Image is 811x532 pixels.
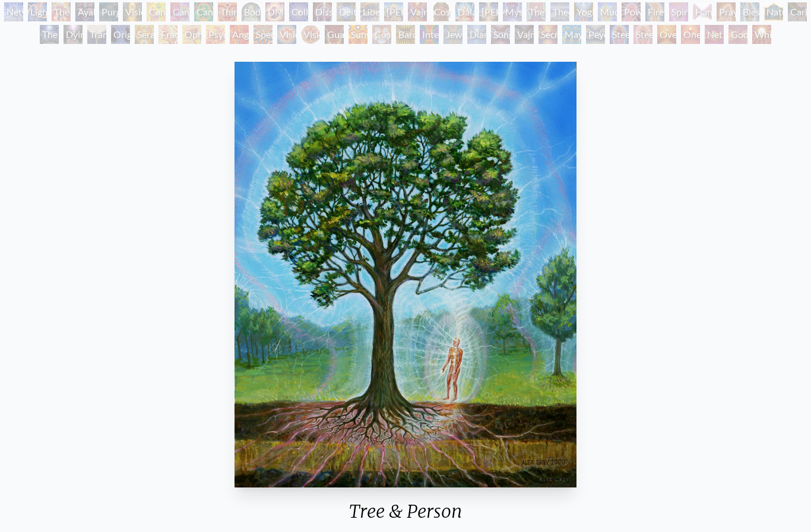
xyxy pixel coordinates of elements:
[325,25,344,44] div: Guardian of Infinite Vision
[242,2,261,21] div: Body/Mind as a Vibratory Field of Energy
[230,25,249,44] div: Angel Skin
[277,25,296,44] div: Vision Crystal
[669,2,688,21] div: Spirit Animates the Flesh
[182,25,201,44] div: Ophanic Eyelash
[455,2,474,21] div: Dalai Lama
[728,25,747,44] div: Godself
[28,2,47,21] div: Lightworker
[752,25,771,44] div: White Light
[681,25,700,44] div: One
[432,2,451,21] div: Cosmic [DEMOGRAPHIC_DATA]
[170,2,189,21] div: Cannabis Sutra
[235,62,576,487] img: Tree-&-Person-2000-watermarked.jpg
[633,25,652,44] div: Steeplehead 2
[645,2,664,21] div: Firewalking
[396,25,415,44] div: Bardo Being
[479,2,498,21] div: [PERSON_NAME]
[788,2,807,21] div: Caring
[693,2,712,21] div: Hands that See
[337,2,356,21] div: Deities & Demons Drinking from the Milky Pool
[289,2,308,21] div: Collective Vision
[52,2,71,21] div: The Shulgins and their Alchemical Angels
[705,25,724,44] div: Net of Being
[408,2,427,21] div: Vajra Guru
[349,25,368,44] div: Sunyata
[372,25,391,44] div: Cosmic Elf
[159,25,178,44] div: Fractal Eyes
[384,2,403,21] div: [PERSON_NAME]
[550,2,569,21] div: Theologue
[99,2,118,21] div: Purging
[123,2,142,21] div: Vision Tree
[40,25,59,44] div: The Soul Finds It's Way
[87,25,106,44] div: Transfiguration
[360,2,379,21] div: Liberation Through Seeing
[467,25,486,44] div: Diamond Being
[610,25,629,44] div: Steeplehead 1
[265,2,284,21] div: DMT - The Spirit Molecule
[218,2,237,21] div: Third Eye Tears of Joy
[420,25,439,44] div: Interbeing
[562,25,581,44] div: Mayan Being
[206,25,225,44] div: Psychomicrograph of a Fractal Paisley Cherub Feather Tip
[527,2,546,21] div: The Seer
[657,25,676,44] div: Oversoul
[4,2,23,21] div: Networks
[586,25,605,44] div: Peyote Being
[194,2,213,21] div: Cannabacchus
[75,2,94,21] div: Ayahuasca Visitation
[111,25,130,44] div: Original Face
[443,25,462,44] div: Jewel Being
[764,2,783,21] div: Nature of Mind
[538,25,557,44] div: Secret Writing Being
[135,25,154,44] div: Seraphic Transport Docking on the Third Eye
[254,25,273,44] div: Spectral Lotus
[515,25,534,44] div: Vajra Being
[503,2,522,21] div: Mystic Eye
[230,501,581,531] div: Tree & Person
[574,2,593,21] div: Yogi & the Möbius Sphere
[64,25,83,44] div: Dying
[740,2,759,21] div: Blessing Hand
[301,25,320,44] div: Vision Crystal Tondo
[491,25,510,44] div: Song of Vajra Being
[313,2,332,21] div: Dissectional Art for Tool's Lateralus CD
[147,2,166,21] div: Cannabis Mudra
[598,2,617,21] div: Mudra
[622,2,641,21] div: Power to the Peaceful
[717,2,736,21] div: Praying Hands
